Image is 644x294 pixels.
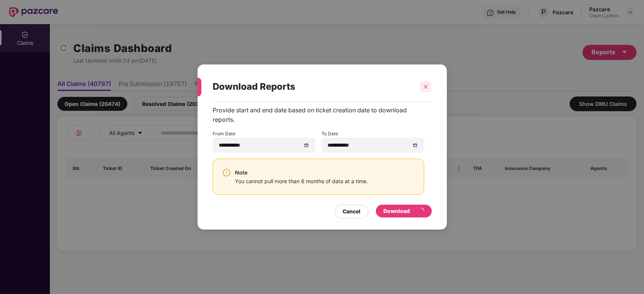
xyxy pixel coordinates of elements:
[213,72,414,101] div: Download Reports
[213,130,315,153] div: From Date
[321,130,424,153] div: To Date
[235,168,368,177] div: Note
[213,106,424,124] div: Provide start and end date based on ticket creation date to download reports.
[222,168,231,177] img: svg+xml;base64,PHN2ZyBpZD0iV2FybmluZ18tXzI0eDI0IiBkYXRhLW5hbWU9Ildhcm5pbmcgLSAyNHgyNCIgeG1sbnM9Im...
[423,84,428,89] span: close
[417,208,424,214] span: loading
[235,177,368,185] div: You cannot pull more than 6 months of data at a time.
[343,207,360,216] div: Cancel
[383,207,424,215] div: Download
